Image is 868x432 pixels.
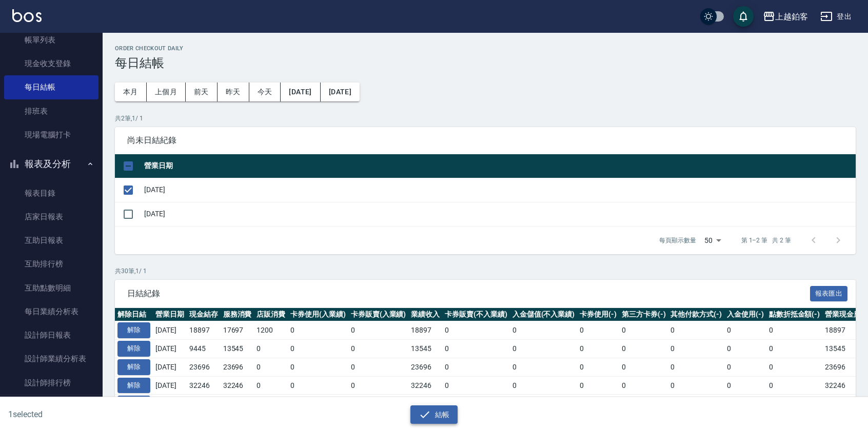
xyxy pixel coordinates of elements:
[577,321,619,340] td: 0
[668,358,724,376] td: 0
[115,308,153,321] th: 解除日結
[153,340,187,358] td: [DATE]
[187,308,221,321] th: 現金結存
[186,83,218,101] button: 前天
[117,359,150,375] button: 解除
[254,358,288,376] td: 0
[724,340,766,358] td: 0
[442,340,510,358] td: 0
[115,266,856,276] p: 共 30 筆, 1 / 1
[759,6,812,27] button: 上越鉑客
[619,376,668,395] td: 0
[4,229,98,252] a: 互助日報表
[115,83,147,101] button: 本月
[153,376,187,395] td: [DATE]
[288,308,348,321] th: 卡券使用(入業績)
[348,376,409,395] td: 0
[348,308,409,321] th: 卡券販賣(入業績)
[8,408,215,421] h6: 1 selected
[577,308,619,321] th: 卡券使用(-)
[408,395,442,413] td: 11214
[510,395,578,413] td: 0
[724,308,766,321] th: 入金使用(-)
[4,151,98,177] button: 報表及分析
[348,395,409,413] td: 0
[348,321,409,340] td: 0
[153,321,187,340] td: [DATE]
[724,358,766,376] td: 0
[254,340,288,358] td: 0
[348,358,409,376] td: 0
[153,358,187,376] td: [DATE]
[4,181,98,205] a: 報表目錄
[4,205,98,229] a: 店家日報表
[577,340,619,358] td: 0
[4,75,98,99] a: 每日結帳
[12,9,42,22] img: Logo
[668,308,724,321] th: 其他付款方式(-)
[510,308,578,321] th: 入金儲值(不入業績)
[724,395,766,413] td: 0
[254,308,288,321] th: 店販消費
[281,83,320,101] button: [DATE]
[4,99,98,123] a: 排班表
[288,340,348,358] td: 0
[510,321,578,340] td: 0
[4,371,98,395] a: 設計師排行榜
[4,300,98,323] a: 每日業績分析表
[142,178,856,202] td: [DATE]
[619,395,668,413] td: 0
[442,308,510,321] th: 卡券販賣(不入業績)
[810,288,848,298] a: 報表匯出
[187,321,221,340] td: 18897
[221,321,254,340] td: 17697
[153,395,187,413] td: [DATE]
[221,308,254,321] th: 服務消費
[4,347,98,371] a: 設計師業績分析表
[153,308,187,321] th: 營業日期
[724,376,766,395] td: 0
[766,376,823,395] td: 0
[254,321,288,340] td: 1200
[221,358,254,376] td: 23696
[4,123,98,147] a: 現場電腦打卡
[619,321,668,340] td: 0
[4,252,98,276] a: 互助排行榜
[127,135,843,146] span: 尚未日結紀錄
[408,340,442,358] td: 13545
[408,321,442,340] td: 18897
[117,322,150,338] button: 解除
[117,396,150,412] button: 解除
[619,358,668,376] td: 0
[4,52,98,75] a: 現金收支登錄
[659,236,696,245] p: 每頁顯示數量
[288,395,348,413] td: 0
[816,7,856,26] button: 登出
[4,323,98,347] a: 設計師日報表
[619,340,668,358] td: 0
[115,114,856,123] p: 共 2 筆, 1 / 1
[619,308,668,321] th: 第三方卡券(-)
[810,286,848,302] button: 報表匯出
[187,358,221,376] td: 23696
[127,289,810,299] span: 日結紀錄
[187,340,221,358] td: 9445
[700,227,725,254] div: 50
[775,10,808,23] div: 上越鉑客
[221,376,254,395] td: 32246
[321,83,360,101] button: [DATE]
[288,376,348,395] td: 0
[577,358,619,376] td: 0
[408,358,442,376] td: 23696
[668,321,724,340] td: 0
[577,376,619,395] td: 0
[510,340,578,358] td: 0
[348,340,409,358] td: 0
[766,308,823,321] th: 點數折抵金額(-)
[510,358,578,376] td: 0
[724,321,766,340] td: 0
[741,236,791,245] p: 第 1–2 筆 共 2 筆
[733,6,754,27] button: save
[117,341,150,357] button: 解除
[442,321,510,340] td: 0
